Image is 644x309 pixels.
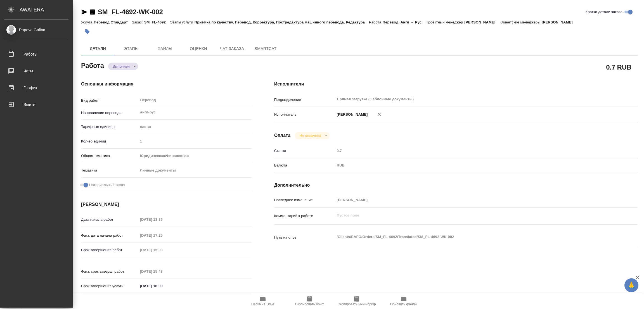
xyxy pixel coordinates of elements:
h2: 0.7 RUB [606,62,631,72]
p: Заказ: [132,20,144,24]
p: Исполнитель [274,112,335,117]
p: Общая тематика [81,153,138,159]
a: Чаты [1,64,71,78]
p: Комментарий к работе [274,213,335,219]
p: Факт. срок заверш. работ [81,269,138,274]
input: Пустое поле [138,215,187,224]
p: SM_FL-4692 [144,20,170,24]
h4: Основная информация [81,81,252,87]
span: Обновить файлы [390,302,417,306]
p: Дата начала работ [81,217,138,222]
span: Оценки [185,45,212,52]
input: Пустое поле [335,196,608,204]
input: Пустое поле [335,147,608,155]
input: Пустое поле [138,231,187,239]
span: Этапы [118,45,145,52]
span: Папка на Drive [251,302,274,306]
input: ✎ Введи что-нибудь [138,282,187,290]
button: Выполнен [111,64,131,69]
div: Выполнен [108,63,138,70]
p: Валюта [274,163,335,168]
div: Работы [4,50,68,58]
button: Скопировать бриф [286,293,333,309]
a: SM_FL-4692-WK-002 [98,8,163,16]
p: [PERSON_NAME] [464,20,499,24]
span: Скопировать мини-бриф [337,302,376,306]
div: Чаты [4,67,68,75]
div: График [4,84,68,92]
div: Выполнен [295,132,329,139]
span: Кратко детали заказа [586,9,622,15]
button: Удалить исполнителя [373,108,385,120]
a: Выйти [1,98,71,111]
p: Услуга [81,20,94,24]
a: График [1,81,71,95]
button: Скопировать ссылку [89,9,96,15]
p: Ставка [274,148,335,154]
button: Не оплачена [298,133,323,138]
div: слово [138,122,252,132]
p: Тарифные единицы [81,124,138,130]
input: Пустое поле [138,267,187,275]
button: 🙏 [624,278,638,292]
p: Срок завершения работ [81,247,138,253]
button: Скопировать мини-бриф [333,293,380,309]
p: Направление перевода [81,110,138,116]
span: Файлы [151,45,178,52]
p: Путь на drive [274,235,335,240]
h4: Исполнители [274,81,638,87]
button: Папка на Drive [239,293,286,309]
p: Подразделение [274,97,335,103]
span: Скопировать бриф [295,302,324,306]
span: SmartCat [252,45,279,52]
input: Пустое поле [138,137,252,145]
p: [PERSON_NAME] [542,20,577,24]
div: Выйти [4,100,68,109]
button: Добавить тэг [81,25,93,38]
p: Перевод, Англ → Рус [383,20,426,24]
div: RUB [335,161,608,170]
p: Приёмка по качеству, Перевод, Корректура, Постредактура машинного перевода, Редактура [195,20,369,24]
input: Пустое поле [138,246,187,254]
span: Чат заказа [219,45,245,52]
p: Вид работ [81,98,138,103]
span: Нотариальный заказ [89,182,125,188]
div: AWATERA [20,4,73,15]
p: Срок завершения услуги [81,283,138,289]
p: Этапы услуги [170,20,195,24]
p: [PERSON_NAME] [335,112,368,117]
p: Перевод Стандарт [94,20,132,24]
h4: Дополнительно [274,182,638,189]
textarea: /Clients/EAFO/Orders/SM_FL-4692/Translated/SM_FL-4692-WK-002 [335,232,608,242]
p: Тематика [81,168,138,173]
button: Обновить файлы [380,293,427,309]
div: Личные документы [138,166,252,175]
div: Юридическая/Финансовая [138,151,252,161]
a: Работы [1,47,71,61]
p: Проектный менеджер [426,20,464,24]
h4: Оплата [274,132,291,139]
h4: [PERSON_NAME] [81,201,252,208]
p: Последнее изменение [274,197,335,203]
button: Скопировать ссылку для ЯМессенджера [81,9,88,15]
span: 🙏 [627,279,636,291]
div: Popova Galina [4,27,68,33]
p: Кол-во единиц [81,139,138,144]
h2: Работа [81,60,104,70]
span: Детали [84,45,111,52]
p: Факт. дата начала работ [81,233,138,238]
p: Клиентские менеджеры [499,20,542,24]
p: Работа [369,20,383,24]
